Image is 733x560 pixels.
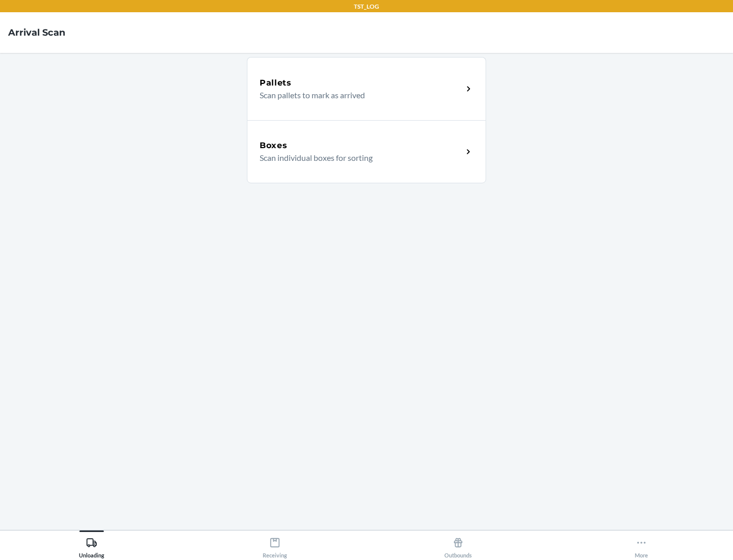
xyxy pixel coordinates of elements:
button: Outbounds [366,530,550,558]
div: Receiving [263,533,287,558]
a: PalletsScan pallets to mark as arrived [247,57,486,120]
p: Scan individual boxes for sorting [260,152,455,164]
p: TST_LOG [354,2,379,11]
div: Unloading [79,533,104,558]
a: BoxesScan individual boxes for sorting [247,120,486,183]
h5: Pallets [260,77,292,89]
button: Receiving [183,530,366,558]
div: Outbounds [444,533,472,558]
div: More [635,533,648,558]
h5: Boxes [260,139,288,152]
h4: Arrival Scan [8,26,65,39]
p: Scan pallets to mark as arrived [260,89,455,101]
button: More [550,530,733,558]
